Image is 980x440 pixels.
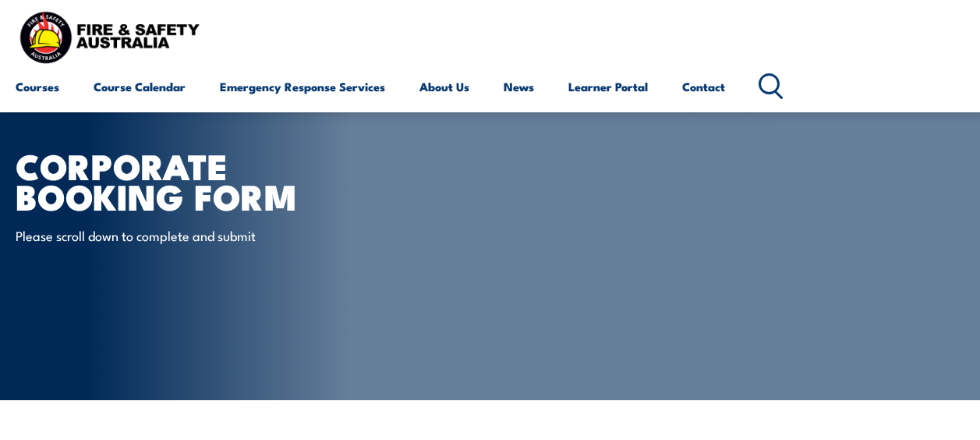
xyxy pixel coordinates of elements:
[682,68,725,105] a: Contact
[568,68,648,105] a: Learner Portal
[16,226,300,244] p: Please scroll down to complete and submit
[94,68,186,105] a: Course Calendar
[220,68,385,105] a: Emergency Response Services
[16,150,401,211] h1: Corporate Booking Form
[504,68,534,105] a: News
[419,68,469,105] a: About Us
[16,68,59,105] a: Courses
